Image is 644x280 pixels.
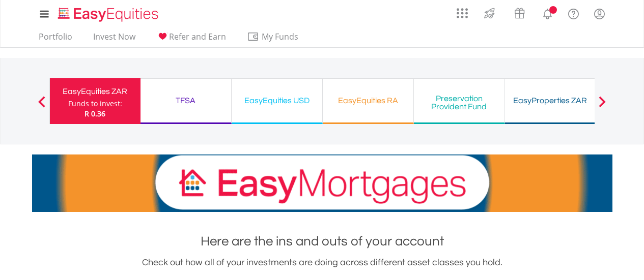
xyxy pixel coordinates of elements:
a: Invest Now [89,32,139,47]
div: Funds to invest: [68,99,122,109]
div: EasyEquities ZAR [56,84,134,99]
div: EasyProperties ZAR [511,94,590,108]
img: EasyEquities_Logo.png [56,6,162,23]
div: EasyEquities RA [329,94,407,108]
a: Portfolio [35,32,76,47]
h1: Here are the ins and outs of your account [32,232,612,251]
a: FAQ's and Support [561,3,586,23]
a: My Profile [586,3,612,25]
span: Refer and Earn [169,31,226,42]
div: TFSA [147,94,225,108]
button: Next [592,101,612,111]
a: Vouchers [505,3,535,21]
div: Preservation Provident Fund [420,95,498,111]
span: My Funds [247,30,314,43]
a: Notifications [535,3,561,23]
a: Home page [54,3,162,23]
button: Previous [32,101,52,111]
img: vouchers-v2.svg [511,5,528,21]
a: Refer and Earn [152,32,230,47]
img: thrive-v2.svg [481,5,498,21]
img: EasyMortage Promotion Banner [32,154,612,212]
a: AppsGrid [450,3,474,19]
div: EasyEquities USD [238,94,316,108]
span: R 0.36 [85,109,105,118]
img: grid-menu-icon.svg [457,8,468,19]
